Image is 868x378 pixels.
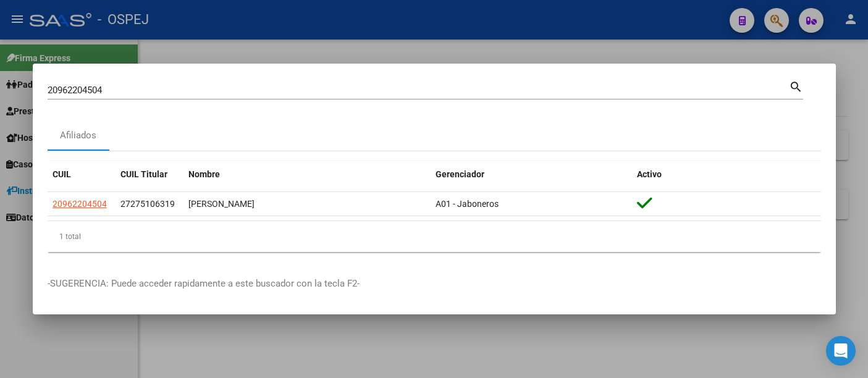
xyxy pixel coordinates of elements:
span: 20962204504 [53,199,107,209]
span: 27275106319 [120,199,175,209]
datatable-header-cell: Nombre [183,161,431,188]
div: [PERSON_NAME] [188,197,426,211]
span: Nombre [188,169,220,179]
datatable-header-cell: Gerenciador [431,161,632,188]
span: Gerenciador [436,169,484,179]
datatable-header-cell: Activo [632,161,821,188]
div: Open Intercom Messenger [826,336,856,366]
div: 1 total [48,221,821,252]
span: CUIL Titular [120,169,167,179]
datatable-header-cell: CUIL [48,161,116,188]
p: -SUGERENCIA: Puede acceder rapidamente a este buscador con la tecla F2- [48,277,821,291]
mat-icon: search [789,78,803,93]
datatable-header-cell: CUIL Titular [116,161,183,188]
span: Activo [637,169,662,179]
div: Afiliados [60,128,96,143]
span: CUIL [53,169,71,179]
span: A01 - Jaboneros [436,199,499,209]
